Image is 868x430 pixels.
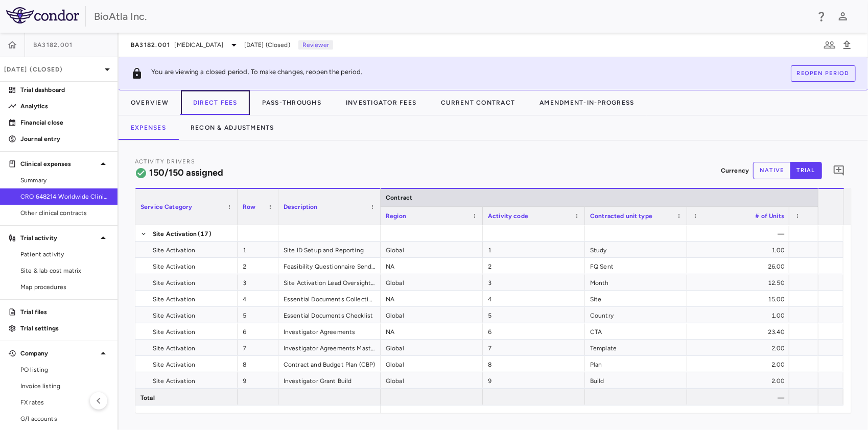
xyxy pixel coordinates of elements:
span: [MEDICAL_DATA] [175,40,224,50]
div: Global [381,340,483,355]
div: Site ID Setup and Reporting [278,242,381,257]
div: CTA [585,323,687,339]
p: Company [20,349,97,358]
div: 2.00 [687,340,789,355]
span: Site Activation [153,324,195,340]
div: Site [585,291,687,306]
span: Site Activation [153,291,195,307]
p: Trial dashboard [20,85,109,94]
div: 1.00 [687,307,789,323]
p: Financial close [20,118,109,127]
div: 12.50 [687,274,789,290]
button: Current Contract [429,90,527,115]
span: Description [284,203,318,210]
p: Analytics [20,102,109,111]
div: Build [585,372,687,388]
div: — [687,225,789,241]
div: 7 [483,340,585,355]
div: 4 [483,291,585,306]
div: Feasibility Questionnaire Sending and Follow-up [278,258,381,274]
div: 6 [238,323,278,339]
p: You are viewing a closed period. To make changes, reopen the period. [151,67,362,80]
span: # of Units [756,212,785,220]
span: Contracted unit type [590,212,652,220]
span: [DATE] (Closed) [244,40,290,50]
p: Reviewer [298,40,333,50]
div: 2.00 [687,372,789,388]
div: Essential Documents Checklist [278,307,381,323]
div: BioAtla Inc. [94,9,809,24]
div: Global [381,242,483,257]
div: Country [585,307,687,323]
div: 1.00 [687,242,789,257]
div: Investigator Agreements [278,323,381,339]
div: 26.00 [687,258,789,274]
div: NA [381,258,483,274]
svg: Add comment [833,164,845,177]
span: Total [140,390,155,406]
span: Map procedures [20,282,109,292]
span: Other clinical contracts [20,208,109,218]
button: Recon & Adjustments [178,115,287,140]
button: Add comment [830,162,848,179]
div: Site Activation Lead Oversight - Start Up Phase [278,274,381,290]
span: BA3182.001 [131,41,171,49]
p: Trial files [20,307,109,317]
button: trial [790,162,822,179]
div: Plan [585,356,687,372]
div: Study [585,242,687,257]
span: BA3182.001 [33,41,73,49]
span: FX rates [20,398,109,407]
span: Activity code [488,212,528,220]
div: Essential Documents Collection & Review [278,291,381,306]
div: Contract and Budget Plan (CBP) [278,356,381,372]
div: Global [381,356,483,372]
div: Global [381,274,483,290]
button: Pass-Throughs [250,90,334,115]
span: G/l accounts [20,414,109,423]
span: Site Activation [153,340,195,356]
div: NA [381,323,483,339]
p: Clinical expenses [20,159,97,169]
p: Trial activity [20,233,97,243]
span: Site Activation [153,258,195,275]
button: Reopen period [791,65,856,82]
div: — [687,389,789,405]
div: Investigator Grant Build [278,372,381,388]
span: (17) [198,226,212,242]
span: Service Category [140,203,192,210]
p: Journal entry [20,134,109,144]
p: [DATE] (Closed) [4,65,101,74]
div: 6 [483,323,585,339]
div: Investigator Agreements Master [278,340,381,355]
div: 3 [483,274,585,290]
div: Global [381,372,483,388]
div: FQ Sent [585,258,687,274]
div: 7 [238,340,278,355]
span: Invoice listing [20,381,109,391]
p: Trial settings [20,324,109,333]
div: Template [585,340,687,355]
span: Site & lab cost matrix [20,266,109,275]
div: 23.40 [687,323,789,339]
span: Contract [386,194,412,201]
span: Site Activation [153,275,195,291]
div: 2 [483,258,585,274]
div: 15.00 [687,291,789,306]
button: Overview [119,90,181,115]
div: 2 [238,258,278,274]
span: PO listing [20,365,109,374]
div: 1 [238,242,278,257]
img: logo-full-BYUhSk78.svg [6,7,79,23]
span: Patient activity [20,250,109,259]
span: CRO 648214 Worldwide Clinical Trials Holdings, Inc. [20,192,109,201]
div: 9 [238,372,278,388]
div: 5 [238,307,278,323]
span: Site Activation [153,226,197,242]
span: Site Activation [153,373,195,389]
span: Site Activation [153,356,195,373]
span: Summary [20,176,109,185]
button: Amendment-In-Progress [527,90,646,115]
span: Site Activation [153,242,195,258]
div: Month [585,274,687,290]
